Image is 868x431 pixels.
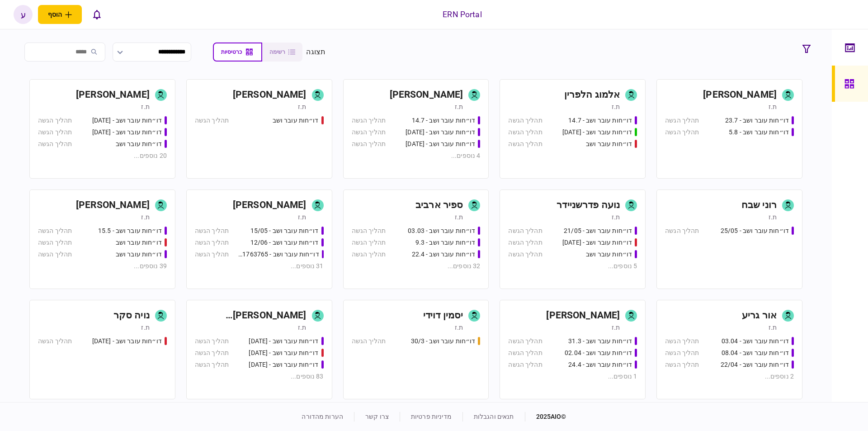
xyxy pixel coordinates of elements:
[525,412,566,422] div: © 2025 AIO
[352,261,481,271] div: 32 נוספים ...
[564,226,632,236] div: דו״חות עובר ושב - 21/05
[38,226,72,236] div: תהליך הגשה
[508,250,542,259] div: תהליך הגשה
[612,213,620,222] div: ת.ז
[14,5,33,24] button: ע
[568,360,632,369] div: דו״חות עובר ושב - 24.4
[343,300,489,399] a: יסמין דוידית.זדו״חות עובר ושב - 30/3תהליך הגשה
[500,189,646,289] a: נועה פדרשניידרת.זדו״חות עובר ושב - 21/05תהליך הגשהדו״חות עובר ושב - 03/06/25תהליך הגשהדו״חות עובר...
[98,226,162,236] div: דו״חות עובר ושב - 15.5
[38,5,82,24] button: פתח תפריט להוספת לקוח
[343,189,489,289] a: ספיר ארביבת.זדו״חות עובר ושב - 03.03תהליך הגשהדו״חות עובר ושב - 9.3תהליך הגשהדו״חות עובר ושב - 22...
[269,49,285,55] span: רשימה
[195,261,324,271] div: 31 נוספים ...
[656,300,802,399] a: אור גריעת.זדו״חות עובר ושב - 03.04תהליך הגשהדו״חות עובר ושב - 08.04תהליך הגשהדו״חות עובר ושב - 22...
[455,323,463,332] div: ת.ז
[508,226,542,236] div: תהליך הגשה
[38,250,72,259] div: תהליך הגשה
[703,88,777,102] div: [PERSON_NAME]
[508,360,542,369] div: תהליך הגשה
[352,250,386,259] div: תהליך הגשה
[352,336,386,346] div: תהליך הגשה
[665,360,699,369] div: תהליך הגשה
[352,116,386,125] div: תהליך הגשה
[721,360,789,369] div: דו״חות עובר ושב - 22/04
[586,250,632,259] div: דו״חות עובר ושב
[195,360,229,369] div: תהליך הגשה
[365,413,389,420] a: צרו קשר
[141,102,149,111] div: ת.ז
[29,79,175,179] a: [PERSON_NAME]ת.זדו״חות עובר ושב - 25.06.25תהליך הגשהדו״חות עובר ושב - 26.06.25תהליך הגשהדו״חות עו...
[76,88,150,102] div: [PERSON_NAME]
[233,198,307,213] div: [PERSON_NAME]
[508,348,542,358] div: תהליך הגשה
[411,413,452,420] a: מדיניות פרטיות
[87,5,106,24] button: פתח רשימת התראות
[116,250,162,259] div: דו״חות עובר ושב
[562,238,632,247] div: דו״חות עובר ושב - 03/06/25
[508,238,542,247] div: תהליך הגשה
[769,323,777,332] div: ת.ז
[302,413,343,420] a: הערות מהדורה
[141,323,149,332] div: ת.ז
[141,213,149,222] div: ת.ז
[249,348,318,358] div: דו״חות עובר ושב - 19.3.25
[562,128,632,137] div: דו״חות עובר ושב - 15.07.25
[195,336,229,346] div: תהליך הגשה
[195,238,229,247] div: תהליך הגשה
[411,336,476,346] div: דו״חות עובר ושב - 30/3
[722,348,789,358] div: דו״חות עובר ושב - 08.04
[29,300,175,399] a: נויה סקרת.זדו״חות עובר ושב - 19.03.2025תהליך הגשה
[665,128,699,137] div: תהליך הגשה
[38,139,72,149] div: תהליך הגשה
[557,198,620,213] div: נועה פדרשניידר
[443,9,481,20] div: ERN Portal
[729,128,789,137] div: דו״חות עובר ושב - 5.8
[408,226,475,236] div: דו״חות עובר ושב - 03.03
[195,348,229,358] div: תהליך הגשה
[586,139,632,149] div: דו״חות עובר ושב
[205,308,307,323] div: [PERSON_NAME] [PERSON_NAME]
[273,116,319,125] div: דו״חות עובר ושב
[412,116,476,125] div: דו״חות עובר ושב - 14.7
[412,250,476,259] div: דו״חות עובר ושב - 22.4
[76,198,150,213] div: [PERSON_NAME]
[298,323,306,332] div: ת.ז
[423,308,463,323] div: יסמין דוידי
[352,139,386,149] div: תהליך הגשה
[298,102,306,111] div: ת.ז
[38,336,72,346] div: תהליך הגשה
[455,102,463,111] div: ת.ז
[665,226,699,236] div: תהליך הגשה
[665,116,699,125] div: תהליך הגשה
[195,250,229,259] div: תהליך הגשה
[406,128,475,137] div: דו״חות עובר ושב - 23.7.25
[352,128,386,137] div: תהליך הגשה
[612,323,620,332] div: ת.ז
[249,336,318,346] div: דו״חות עובר ושב - 19/03/2025
[195,116,229,125] div: תהליך הגשה
[406,139,475,149] div: דו״חות עובר ושב - 24.7.25
[721,226,789,236] div: דו״חות עובר ושב - 25/05
[508,372,637,381] div: 1 נוספים ...
[38,128,72,137] div: תהליך הגשה
[116,238,162,247] div: דו״חות עובר ושב
[455,213,463,222] div: ת.ז
[415,198,463,213] div: ספיר ארביב
[92,336,162,346] div: דו״חות עובר ושב - 19.03.2025
[238,250,319,259] div: דו״חות עובר ושב - 511763765 18/06
[298,213,306,222] div: ת.ז
[612,102,620,111] div: ת.ז
[352,226,386,236] div: תהליך הגשה
[195,372,324,381] div: 83 נוספים ...
[249,360,318,369] div: דו״חות עובר ושב - 19.3.25
[186,79,332,179] a: [PERSON_NAME]ת.זדו״חות עובר ושבתהליך הגשה
[656,189,802,289] a: רוני שבחת.זדו״חות עובר ושב - 25/05תהליך הגשה
[665,336,699,346] div: תהליך הגשה
[769,102,777,111] div: ת.ז
[508,128,542,137] div: תהליך הגשה
[186,300,332,399] a: [PERSON_NAME] [PERSON_NAME]ת.זדו״חות עובר ושב - 19/03/2025תהליך הגשהדו״חות עובר ושב - 19.3.25תהלי...
[656,79,802,179] a: [PERSON_NAME]ת.זדו״חות עובר ושב - 23.7תהליך הגשהדו״חות עובר ושב - 5.8תהליך הגשה
[250,226,319,236] div: דו״חות עובר ושב - 15/05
